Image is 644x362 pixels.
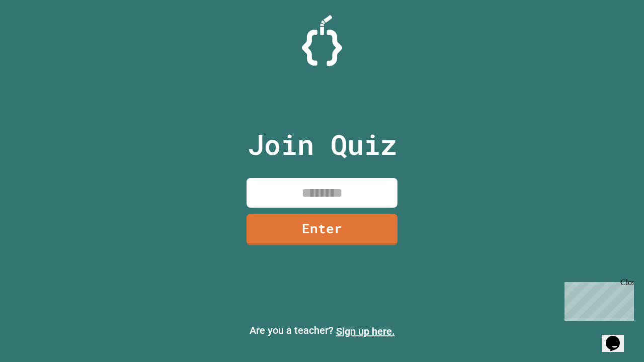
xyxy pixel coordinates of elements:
img: Logo.svg [302,15,342,66]
p: Are you a teacher? [8,323,636,339]
iframe: chat widget [560,278,634,321]
a: Sign up here. [336,325,395,337]
iframe: chat widget [602,322,634,352]
p: Join Quiz [248,124,397,165]
a: Enter [247,214,397,245]
div: Chat with us now!Close [4,4,69,64]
